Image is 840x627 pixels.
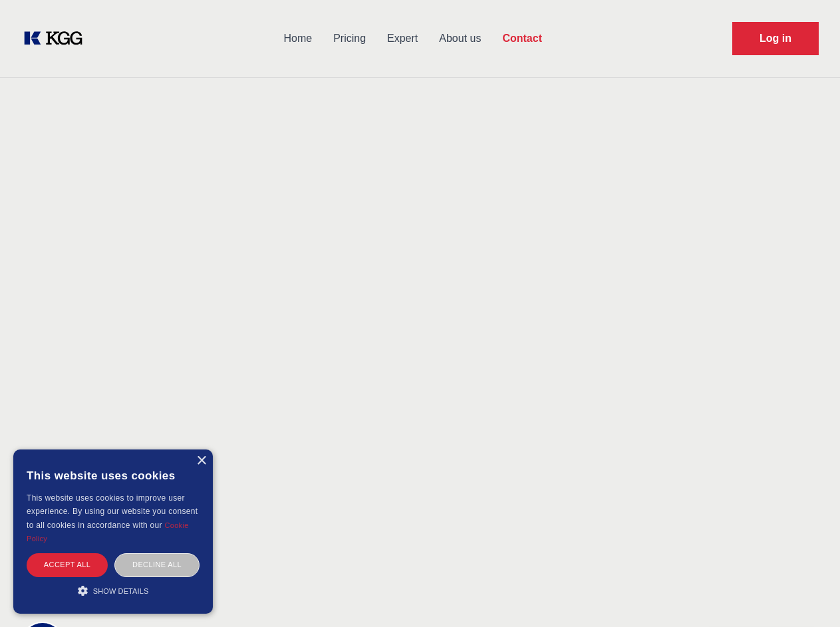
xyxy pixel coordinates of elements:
a: Expert [376,21,428,56]
div: Decline all [114,553,200,576]
a: Request Demo [732,22,819,55]
div: Show details [27,584,200,597]
span: Show details [93,587,149,595]
iframe: Chat Widget [773,563,840,627]
span: This website uses cookies to improve user experience. By using our website you consent to all coo... [27,493,198,530]
div: Accept all [27,553,108,576]
div: Close [196,456,206,466]
a: Contact [491,21,553,56]
a: About us [428,21,491,56]
a: Pricing [323,21,376,56]
a: Cookie Policy [27,521,189,543]
a: KOL Knowledge Platform: Talk to Key External Experts (KEE) [21,28,93,49]
div: This website uses cookies [27,459,200,491]
a: Home [273,21,323,56]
